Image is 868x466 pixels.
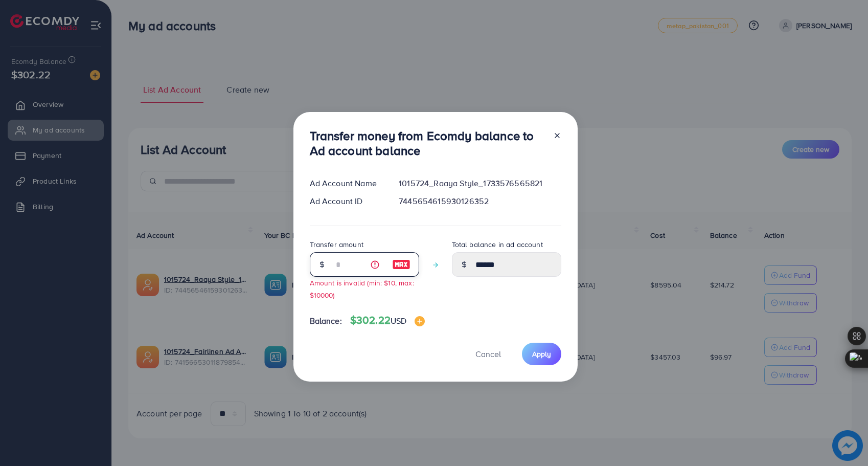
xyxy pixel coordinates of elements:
[391,195,569,207] div: 7445654615930126352
[452,239,543,250] label: Total balance in ad account
[310,239,363,250] label: Transfer amount
[310,128,545,158] h3: Transfer money from Ecomdy balance to Ad account balance
[302,195,391,207] div: Ad Account ID
[310,315,342,327] span: Balance:
[522,343,561,365] button: Apply
[475,348,501,360] span: Cancel
[415,316,425,326] img: image
[391,177,569,189] div: 1015724_Raaya Style_1733576565821
[391,315,406,326] span: USD
[463,343,514,365] button: Cancel
[310,278,414,299] small: Amount is invalid (min: $10, max: $10000)
[302,177,391,189] div: Ad Account Name
[350,314,425,327] h4: $302.22
[392,258,410,271] img: image
[532,349,551,359] span: Apply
